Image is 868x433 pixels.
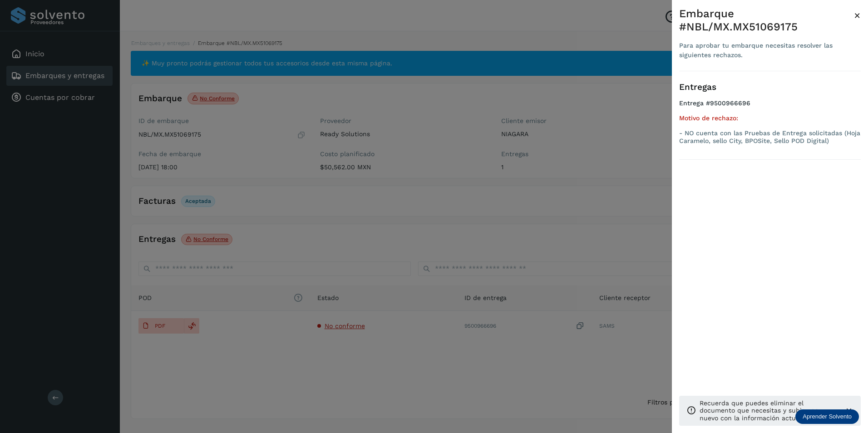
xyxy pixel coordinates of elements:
span: × [854,9,861,22]
h4: Entrega #9500966696 [679,99,861,114]
p: - NO cuenta con las Pruebas de Entrega solicitadas (Hoja Caramelo, sello City, BPOSite, Sello POD... [679,129,861,145]
h3: Entregas [679,82,861,93]
button: Close [854,7,861,24]
div: Para aprobar tu embarque necesitas resolver las siguientes rechazos. [679,41,854,60]
h5: Motivo de rechazo: [679,114,861,122]
div: Aprender Solvento [795,409,859,424]
p: Recuerda que puedes eliminar el documento que necesitas y subir uno nuevo con la información actu... [700,399,837,422]
p: Aprender Solvento [803,413,852,420]
div: Embarque #NBL/MX.MX51069175 [679,7,854,34]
